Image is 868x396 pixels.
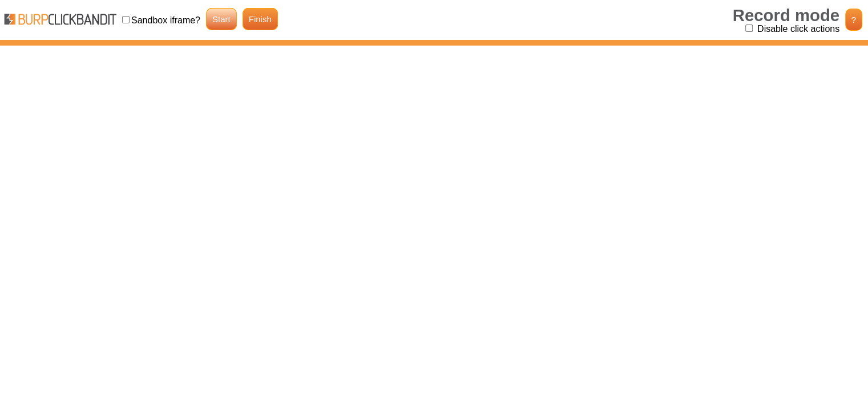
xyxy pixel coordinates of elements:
[757,24,839,34] label: Disable click actions
[3,13,117,26] img: njHnKJCwAAAABJRU5ErkJggg==
[733,6,839,25] h1: Record mode
[845,9,862,31] a: ?
[243,8,278,30] a: Finish
[206,8,237,30] a: Start
[131,15,200,25] label: Sandbox iframe?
